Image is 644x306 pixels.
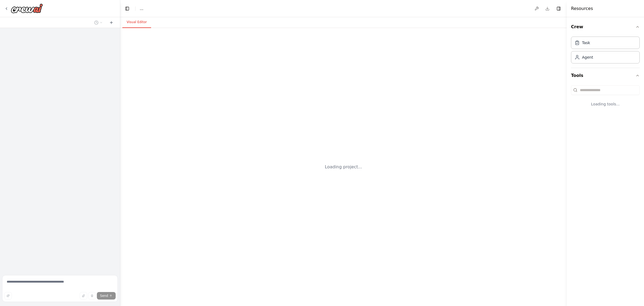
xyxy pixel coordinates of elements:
[11,3,43,13] img: Logo
[571,5,593,12] h4: Resources
[100,294,108,298] span: Send
[555,5,562,12] button: Hide right sidebar
[571,68,640,83] button: Tools
[123,5,131,12] button: Hide left sidebar
[571,19,640,34] button: Crew
[107,19,116,26] button: Start a new chat
[140,6,143,11] nav: breadcrumb
[571,83,640,115] div: Tools
[571,97,640,111] div: Loading tools...
[325,164,362,170] div: Loading project...
[571,34,640,68] div: Crew
[140,6,143,11] span: ...
[97,292,116,300] button: Send
[4,292,12,300] button: Improve this prompt
[80,292,87,300] button: Upload files
[582,55,593,60] div: Agent
[88,292,96,300] button: Click to speak your automation idea
[122,17,151,28] button: Visual Editor
[582,40,590,45] div: Task
[92,19,105,26] button: Switch to previous chat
